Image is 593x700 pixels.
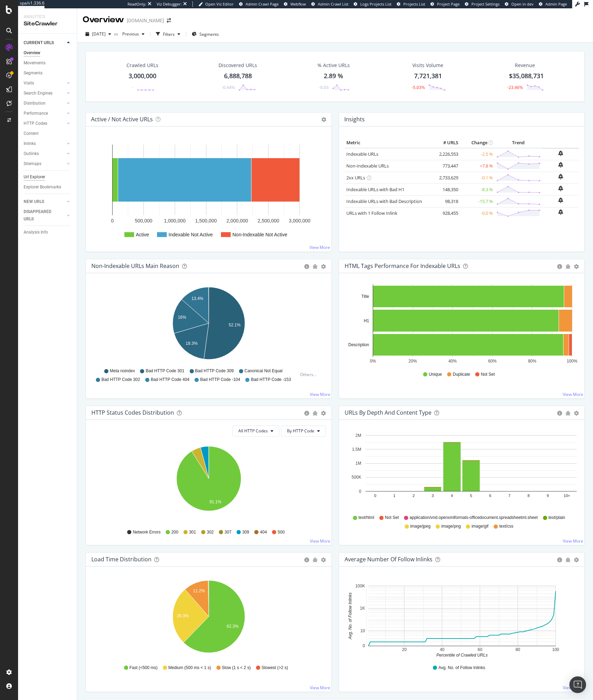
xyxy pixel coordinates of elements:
a: Admin Crawl Page [239,1,279,7]
div: bell-plus [558,150,563,156]
a: Inlinks [24,140,65,147]
span: Revenue [515,62,535,69]
span: text/plain [549,515,565,521]
td: -8.3 % [460,184,495,195]
a: Projects List [397,1,425,7]
div: Others... [300,372,320,377]
div: Sitemaps [24,160,41,168]
text: 26.3% [177,613,189,618]
td: 148,350 [432,184,460,195]
div: 2.89 % [324,72,343,81]
a: Indexable URLs with Bad H1 [346,186,404,193]
text: 80% [528,359,536,364]
th: Change [460,138,495,148]
span: Previous [120,31,139,37]
text: 100K [355,584,365,588]
a: Sitemaps [24,160,65,168]
a: View More [310,685,330,691]
div: 7,721,381 [414,72,442,81]
div: Inlinks [24,140,36,147]
div: gear [321,411,326,416]
span: Medium (500 ms < 1 s) [168,665,211,671]
span: Canonical Not Equal [245,368,282,374]
text: 5 [470,494,472,498]
text: 11.2% [193,588,205,593]
div: Overview [83,14,124,26]
div: Average Number of Follow Inlinks [345,556,433,563]
td: -0.1 % [460,172,495,184]
span: Slowest (>2 s) [262,665,288,671]
text: 1.5M [352,447,361,452]
text: Title [361,294,369,299]
text: 0 [374,494,376,498]
button: Previous [120,29,147,40]
div: Overview [24,49,40,57]
a: Open Viz Editor [198,1,234,7]
text: 10+ [563,494,570,498]
svg: A chart. [345,431,579,512]
div: gear [321,264,326,269]
svg: A chart. [91,442,326,523]
text: 3,000,000 [289,218,310,223]
td: -0.0 % [460,207,495,219]
span: Admin Crawl List [318,1,348,7]
a: View More [310,244,330,250]
div: A chart. [345,284,579,365]
div: [DOMAIN_NAME] [127,17,164,24]
div: -23.46% [507,84,523,90]
span: Fast (<500 ms) [130,665,158,671]
text: 6 [489,494,491,498]
span: 301 [189,529,196,535]
a: Project Page [430,1,460,7]
h4: Insights [344,115,365,124]
span: 500 [278,529,285,535]
span: All HTTP Codes [238,428,268,434]
div: Movements [24,59,46,67]
text: 1,500,000 [195,218,217,223]
td: +7.8 % [460,160,495,172]
div: bell-plus [558,209,563,215]
span: Unique [429,372,442,377]
div: CURRENT URLS [24,39,54,47]
a: Indexable URLs with Bad Description [346,198,422,204]
text: 3 [431,494,434,498]
div: arrow-right-arrow-left [167,18,171,23]
div: ReadOnly: [127,1,146,7]
div: Url Explorer [24,173,45,181]
text: Indexable Not Active [168,232,213,237]
a: Overview [24,49,72,57]
span: Slow (1 s < 2 s) [222,665,251,671]
span: Bad HTTP Code 302 [101,377,140,383]
div: gear [574,411,579,416]
span: Meta noindex [110,368,135,374]
div: A chart. [345,578,579,658]
span: Projects List [403,1,425,7]
span: application/vnd.openxmlformats-officedocument.spreadsheetml.sheet [410,515,538,521]
text: 0% [370,359,376,364]
span: Bad HTTP Code 301 [146,368,184,374]
h4: Active / Not Active URLs [91,115,153,124]
span: Bad HTTP Code -104 [200,377,240,383]
div: Analysis Info [24,229,48,236]
span: By HTTP Code [287,428,314,434]
div: HTTP Status Codes Distribution [91,409,174,416]
span: Webflow [290,1,306,7]
text: 40 [440,647,445,652]
text: Description [348,342,369,347]
text: 10 [360,628,365,633]
span: Open in dev [511,1,534,7]
div: Outlinks [24,150,39,157]
div: Content [24,130,39,137]
text: 60 [478,647,483,652]
div: gear [321,557,326,562]
div: Explorer Bookmarks [24,184,61,191]
td: 2,226,553 [432,148,460,160]
div: Load Time Distribution [91,556,151,563]
div: circle-info [557,411,562,416]
text: 16% [178,315,186,320]
text: 1M [355,461,361,466]
a: Non-Indexable URLs [346,163,389,169]
span: Bad HTTP Code -153 [251,377,291,383]
div: SiteCrawler [24,20,71,28]
div: A chart. [91,284,326,365]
